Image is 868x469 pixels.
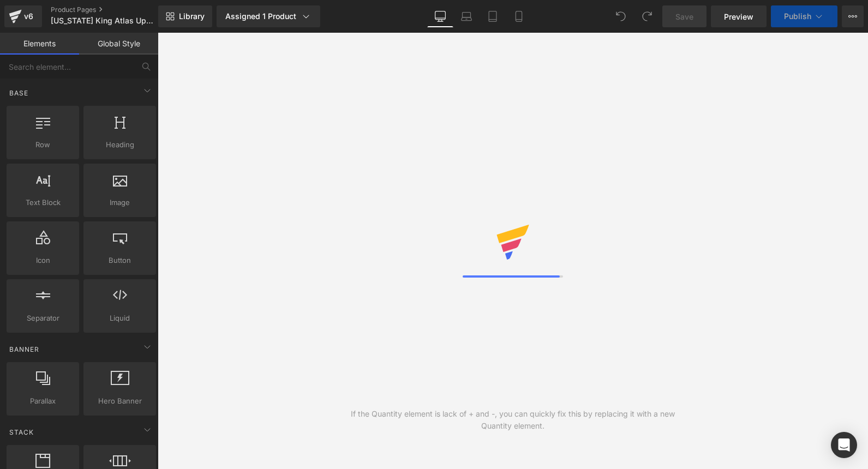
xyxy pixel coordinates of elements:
button: Publish [771,5,837,27]
button: Undo [610,5,632,27]
span: Publish [784,12,811,21]
a: Product Pages [51,5,176,14]
span: Preview [724,11,753,22]
span: Image [87,197,153,208]
span: Text Block [10,197,76,208]
a: Preview [711,5,767,27]
button: Redo [636,5,658,27]
button: More [842,5,864,27]
span: Stack [8,427,35,437]
span: Library [179,11,205,21]
div: If the Quantity element is lack of + and -, you can quickly fix this by replacing it with a new Q... [336,408,691,432]
a: v6 [4,5,42,27]
span: Hero Banner [87,395,153,407]
div: Open Intercom Messenger [831,432,857,458]
span: Row [10,139,76,151]
span: Banner [8,344,40,354]
span: Separator [10,312,76,324]
a: New Library [158,5,212,27]
span: Heading [87,139,153,151]
span: Button [87,255,153,266]
a: Tablet [480,5,506,27]
div: Assigned 1 Product [225,11,312,22]
span: Icon [10,255,76,266]
span: Liquid [87,312,153,324]
span: [US_STATE] King Atlas Upholstered Bed Frame FINAL 093025 [51,16,155,25]
span: Parallax [10,395,76,407]
a: Desktop [427,5,453,27]
a: Laptop [453,5,480,27]
a: Mobile [506,5,532,27]
span: Base [8,88,29,98]
a: Global Style [79,33,158,55]
span: Save [675,11,693,22]
div: v6 [22,9,35,23]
